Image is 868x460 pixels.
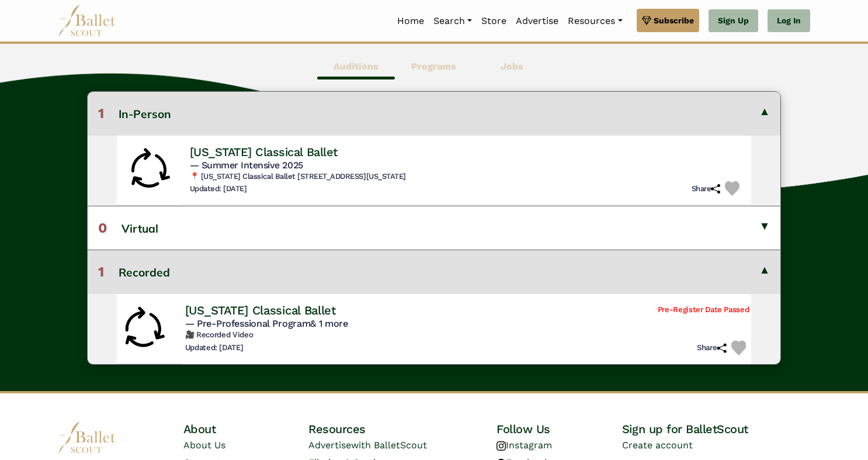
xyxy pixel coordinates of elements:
span: — Pre-Professional Program [185,317,348,328]
span: 0 [98,220,107,236]
button: 1Recorded [88,250,781,293]
h4: [US_STATE] Classical Ballet [185,302,335,318]
a: About Us [183,440,225,451]
span: with BalletScout [351,440,427,451]
button: 1In-Person [88,92,781,135]
span: Subscribe [654,14,694,27]
a: Subscribe [637,9,699,32]
a: Advertise [511,9,563,33]
span: — Summer Intensive 2025 [190,160,303,171]
h6: Updated: [DATE] [190,184,247,194]
a: Store [477,9,511,33]
a: Log In [768,9,810,33]
b: Programs [411,61,456,72]
a: Search [429,9,477,33]
h4: Resources [308,421,497,437]
a: Create account [622,440,693,451]
span: 1 [98,105,104,122]
h4: Sign up for BalletScout [622,421,810,437]
a: Sign Up [709,9,758,33]
h6: Share [697,343,727,352]
button: 0Virtual [88,206,781,250]
b: Auditions [334,61,379,72]
span: 1 [98,264,104,280]
span: Pre-Register Date Passed [657,305,749,315]
h6: Updated: [DATE] [185,343,243,352]
img: Rolling Audition [126,147,172,193]
a: Home [393,9,429,33]
a: Advertisewith BalletScout [308,440,427,451]
a: Instagram [497,440,552,451]
h6: 📍 [US_STATE] Classical Ballet [STREET_ADDRESS][US_STATE] [190,172,743,182]
img: instagram logo [497,441,506,451]
img: Rolling Audition [119,305,167,353]
a: & 1 more [310,317,348,328]
a: Resources [563,9,627,33]
h6: 🎥 Recorded Video [185,330,749,340]
img: logo [58,421,116,454]
h6: Share [692,184,721,194]
h4: About [183,421,309,437]
h4: Follow Us [497,421,622,437]
b: Jobs [501,61,523,72]
h4: [US_STATE] Classical Ballet [190,144,338,160]
img: gem.svg [642,14,651,27]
